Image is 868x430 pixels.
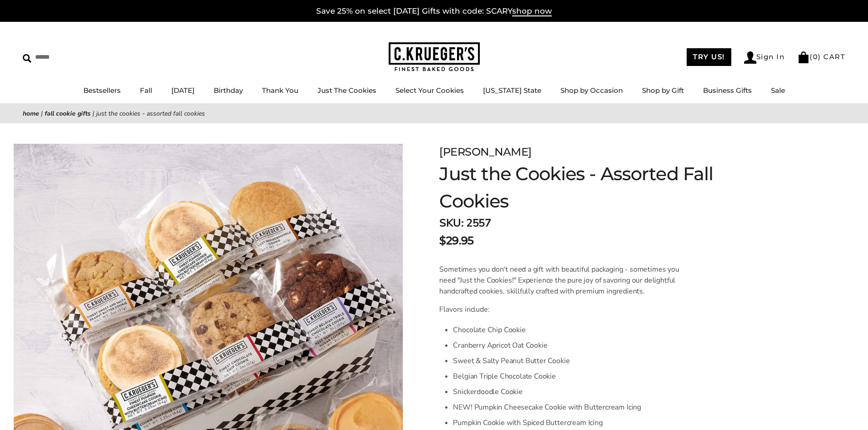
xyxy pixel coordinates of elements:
img: C.KRUEGER'S [389,42,480,72]
a: [US_STATE] State [483,86,541,95]
a: Fall [140,86,152,95]
nav: breadcrumbs [23,108,845,119]
span: $29.95 [439,233,473,249]
span: Just the Cookies - Assorted Fall Cookies [96,109,205,118]
a: TRY US! [687,48,731,66]
a: [DATE] [171,86,195,95]
li: Snickerdoodle Cookie [453,384,688,400]
p: Flavors include: [439,304,688,315]
input: Search [23,50,131,64]
span: | [41,109,43,118]
li: Cranberry Apricot Oat Cookie [453,338,688,353]
a: (0) CART [797,52,845,61]
a: Just The Cookies [318,86,376,95]
a: Save 25% on select [DATE] Gifts with code: SCARYshop now [316,6,552,16]
span: shop now [512,6,552,16]
span: | [92,109,94,118]
li: Belgian Triple Chocolate Cookie [453,369,688,384]
a: Bestsellers [83,86,121,95]
a: Sale [771,86,785,95]
a: Home [23,109,39,118]
a: Thank You [262,86,298,95]
a: Shop by Occasion [560,86,623,95]
a: Shop by Gift [642,86,684,95]
a: Select Your Cookies [395,86,464,95]
img: Bag [797,51,810,63]
div: [PERSON_NAME] [439,144,730,160]
h1: Just the Cookies - Assorted Fall Cookies [439,160,730,215]
li: Sweet & Salty Peanut Butter Cookie [453,353,688,369]
span: 0 [813,52,818,61]
a: Fall Cookie Gifts [45,109,91,118]
li: Chocolate Chip Cookie [453,322,688,338]
li: NEW! Pumpkin Cheesecake Cookie with Buttercream Icing [453,400,688,415]
img: Search [23,54,31,63]
strong: SKU: [439,216,463,230]
span: 2557 [466,216,491,230]
a: Sign In [744,51,785,64]
p: Sometimes you don't need a gift with beautiful packaging - sometimes you need "Just the Cookies!"... [439,264,688,297]
a: Birthday [214,86,243,95]
a: Business Gifts [703,86,752,95]
img: Account [744,51,756,64]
